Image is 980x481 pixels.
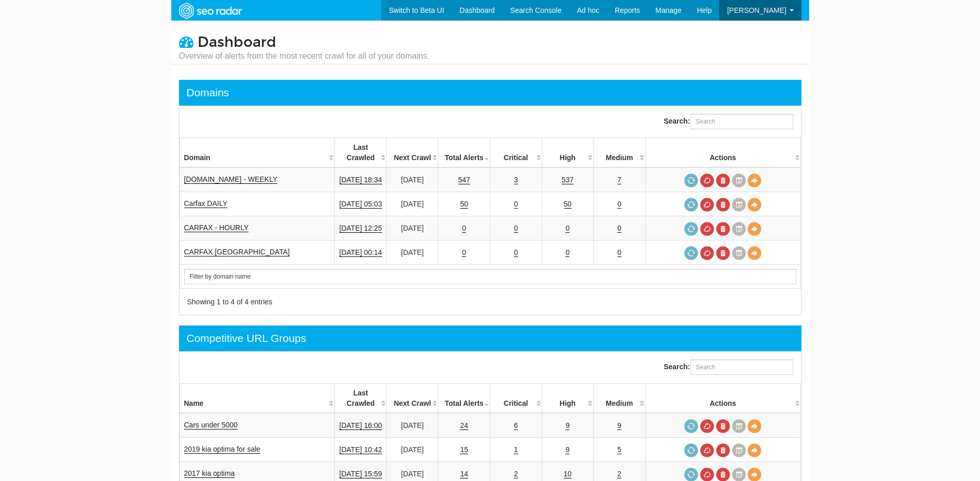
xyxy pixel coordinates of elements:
label: Search: [664,114,793,129]
a: 3 [514,176,518,184]
th: Total Alerts: activate to sort column ascending [438,138,490,168]
a: Crawl History [732,222,746,236]
a: [DATE] 00:14 [340,248,382,257]
a: 2 [514,470,518,478]
th: Medium: activate to sort column descending [594,138,646,168]
a: View Domain Overview [747,443,761,457]
a: 50 [564,200,572,209]
a: View Domain Overview [747,246,761,260]
th: Name: activate to sort column ascending [180,384,335,414]
a: View Domain Overview [747,174,761,187]
td: [DATE] [386,438,438,462]
th: Medium: activate to sort column descending [594,384,646,414]
small: Overview of alerts from the most recent crawl for all of your domains. [179,50,430,62]
div: Showing 1 to 4 of 4 entries [187,297,477,307]
a: 5 [617,445,621,454]
a: Crawl History [732,174,746,187]
a: 0 [617,224,621,233]
th: Critical: activate to sort column descending [490,384,542,414]
a: Crawl History [732,419,746,433]
a: 1 [514,445,518,454]
th: Actions: activate to sort column ascending [645,138,800,168]
a: Crawl History [732,246,746,260]
a: [DATE] 10:42 [340,445,382,454]
label: Search: [664,359,793,375]
a: 0 [514,200,518,209]
span: Reports [615,6,640,14]
th: Last Crawled: activate to sort column descending [335,138,387,168]
span: Search Console [510,6,562,14]
a: 2019 kia optima for sale [184,445,261,454]
a: Cancel in-progress audit [700,198,714,212]
a: 0 [462,248,466,257]
a: 2 [617,470,621,478]
a: 50 [460,200,468,209]
a: 9 [565,445,569,454]
span: Dashboard [198,33,276,51]
th: Actions: activate to sort column ascending [645,384,800,414]
a: Carfax DAILY [184,199,228,208]
td: [DATE] [386,413,438,438]
td: [DATE] [386,240,438,265]
a: 24 [460,421,468,430]
a: [DATE] 16:00 [340,421,382,430]
th: High: activate to sort column descending [542,384,594,414]
a: View Domain Overview [747,222,761,236]
div: Domains [187,85,229,100]
input: Search: [690,359,793,375]
a: Cars under 5000 [184,421,238,430]
a: [DATE] 12:25 [340,224,382,233]
span: Ad hoc [577,6,599,14]
a: Request a crawl [684,198,698,212]
a: 537 [562,176,574,184]
img: SEORadar [175,2,246,20]
a: [DATE] 05:03 [340,200,382,209]
a: [DATE] 18:34 [340,176,382,184]
a: Cancel in-progress audit [700,443,714,457]
a: 0 [462,224,466,233]
a: 0 [514,248,518,257]
a: Delete most recent audit [716,443,730,457]
a: Cancel in-progress audit [700,419,714,433]
th: Critical: activate to sort column descending [490,138,542,168]
a: Delete most recent audit [716,222,730,236]
a: 0 [514,224,518,233]
th: Last Crawled: activate to sort column descending [335,384,387,414]
a: 9 [617,421,621,430]
input: Search [184,269,796,284]
span: Manage [655,6,682,14]
a: 2017 kia optima [184,469,235,478]
a: Request a crawl [684,246,698,260]
a: Cancel in-progress audit [700,174,714,187]
span: Help [697,6,712,14]
a: 0 [617,200,621,209]
a: Delete most recent audit [716,419,730,433]
a: View Domain Overview [747,419,761,433]
th: Total Alerts: activate to sort column ascending [438,384,490,414]
a: Delete most recent audit [716,246,730,260]
a: Request a crawl [684,419,698,433]
a: CARFAX [GEOGRAPHIC_DATA] [184,248,290,256]
a: Crawl History [732,198,746,212]
a: 7 [617,176,621,184]
a: 10 [564,470,572,478]
a: Request a crawl [684,174,698,187]
th: High: activate to sort column descending [542,138,594,168]
a: 0 [617,248,621,257]
i:  [179,35,193,49]
a: [DATE] 15:59 [340,470,382,478]
a: 6 [514,421,518,430]
a: 547 [458,176,470,184]
div: Competitive URL Groups [187,331,307,346]
a: CARFAX - HOURLY [184,224,249,232]
a: Delete most recent audit [716,198,730,212]
a: Cancel in-progress audit [700,246,714,260]
a: Delete most recent audit [716,174,730,187]
th: Next Crawl: activate to sort column descending [386,138,438,168]
a: Request a crawl [684,443,698,457]
a: 0 [565,248,569,257]
a: [DOMAIN_NAME] - WEEKLY [184,175,278,184]
td: [DATE] [386,216,438,240]
a: View Domain Overview [747,198,761,212]
th: Next Crawl: activate to sort column descending [386,384,438,414]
